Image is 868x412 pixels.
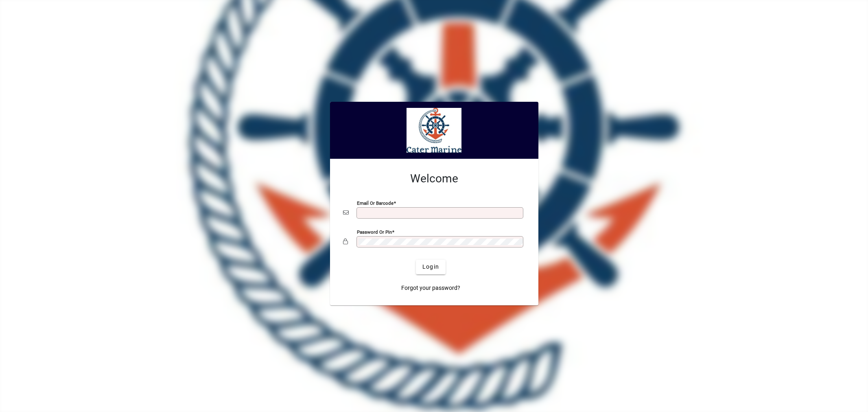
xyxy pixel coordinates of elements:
[422,263,439,271] span: Login
[401,284,460,292] span: Forgot your password?
[343,172,525,186] h2: Welcome
[357,229,392,234] mat-label: Password or Pin
[398,281,464,296] a: Forgot your password?
[416,260,446,274] button: Login
[357,200,394,206] mat-label: Email or Barcode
